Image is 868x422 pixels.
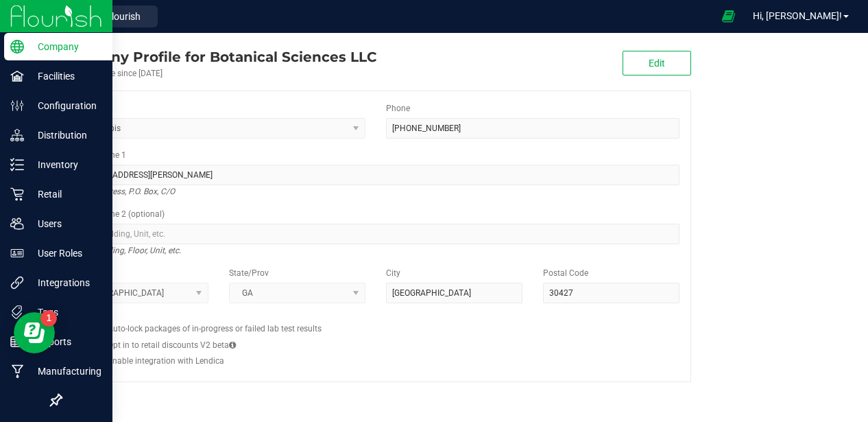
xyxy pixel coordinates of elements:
span: Edit [649,58,665,69]
inline-svg: User Roles [10,246,24,260]
p: Company [24,38,106,55]
p: Inventory [24,156,106,173]
input: Postal Code [543,283,679,303]
inline-svg: Retail [10,187,24,201]
inline-svg: Integrations [10,276,24,290]
label: Phone [386,102,410,115]
i: Street address, P.O. Box, C/O [72,183,175,200]
label: City [386,267,400,279]
iframe: Resource center unread badge [40,310,57,327]
p: Retail [24,186,106,202]
p: Distribution [24,127,106,143]
h2: Configs [72,314,679,323]
inline-svg: Distribution [10,128,24,142]
p: Facilities [24,68,106,84]
iframe: Resource center [14,312,55,353]
p: Configuration [24,97,106,114]
p: Tags [24,304,106,320]
inline-svg: Reports [10,335,24,349]
input: (123) 456-7890 [386,118,679,139]
label: Opt in to retail discounts V2 beta [108,339,236,351]
label: Auto-lock packages of in-progress or failed lab test results [108,323,322,335]
inline-svg: Tags [10,305,24,319]
span: Hi, [PERSON_NAME]! [753,10,842,21]
button: Edit [623,51,691,75]
input: Address [72,165,679,185]
p: Users [24,215,106,232]
input: City [386,283,522,303]
inline-svg: Company [10,40,24,54]
label: Enable integration with Lendica [108,355,224,367]
p: User Roles [24,245,106,261]
p: Integrations [24,274,106,291]
span: Open Ecommerce Menu [713,3,744,30]
inline-svg: Manufacturing [10,364,24,378]
div: Account active since [DATE] [60,67,376,80]
label: Postal Code [543,267,588,279]
label: State/Prov [229,267,269,279]
p: Reports [24,333,106,350]
label: Address Line 2 (optional) [72,208,165,220]
i: Suite, Building, Floor, Unit, etc. [72,242,181,259]
div: Botanical Sciences LLC [60,47,376,67]
inline-svg: Configuration [10,99,24,113]
inline-svg: Inventory [10,158,24,172]
input: Suite, Building, Unit, etc. [72,224,679,244]
inline-svg: Users [10,217,24,231]
p: Manufacturing [24,363,106,379]
inline-svg: Facilities [10,69,24,83]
